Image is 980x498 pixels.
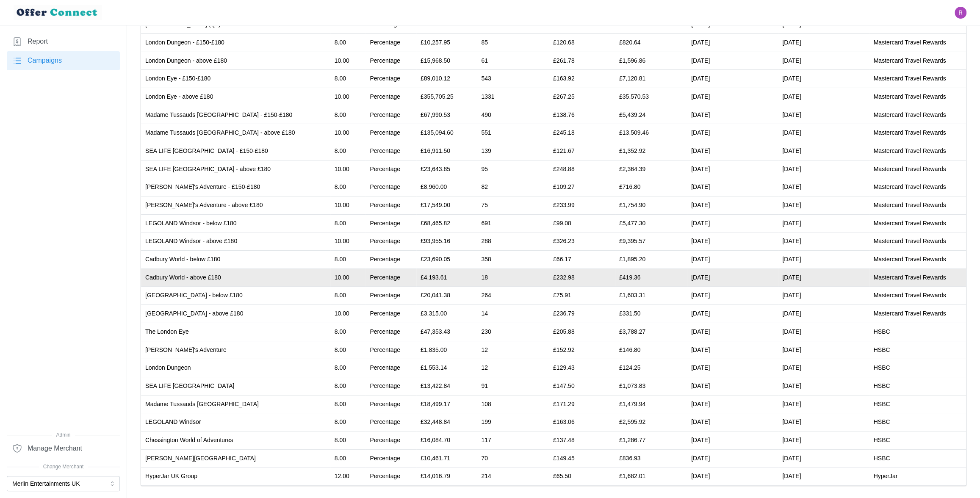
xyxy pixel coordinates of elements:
td: [DATE] [687,413,778,432]
td: £1,596.86 [615,52,687,70]
td: Percentage [365,395,416,413]
td: Percentage [365,251,416,269]
td: £15,968.50 [416,52,477,70]
td: HyperJar [869,468,966,485]
td: 10.00 [330,232,366,251]
td: Mastercard Travel Rewards [869,214,966,232]
td: 10.00 [330,196,366,215]
td: [DATE] [778,142,869,160]
td: 10.00 [330,268,366,287]
td: Percentage [365,160,416,178]
td: £245.18 [549,124,615,142]
td: 8.00 [330,341,366,359]
td: Percentage [365,88,416,106]
td: £163.06 [549,413,615,432]
td: 139 [477,142,549,160]
td: £9,395.57 [615,232,687,251]
td: £32,448.84 [416,413,477,432]
td: The London Eye [141,323,330,341]
td: £146.80 [615,341,687,359]
td: 264 [477,287,549,305]
td: Percentage [365,359,416,377]
td: £7,120.81 [615,70,687,88]
td: 8.00 [330,431,366,449]
td: [GEOGRAPHIC_DATA] - above £180 [141,305,330,323]
td: £149.45 [549,449,615,468]
td: £248.88 [549,160,615,178]
td: 117 [477,431,549,449]
td: Mastercard Travel Rewards [869,88,966,106]
td: 8.00 [330,142,366,160]
td: £1,479.94 [615,395,687,413]
td: 8.00 [330,449,366,468]
td: [DATE] [778,341,869,359]
td: [DATE] [778,359,869,377]
td: [DATE] [778,178,869,196]
td: Mastercard Travel Rewards [869,106,966,124]
td: LEGOLAND Windsor - above £180 [141,232,330,251]
td: 10.00 [330,124,366,142]
td: 8.00 [330,377,366,395]
td: £326.23 [549,232,615,251]
td: £1,352.92 [615,142,687,160]
td: £13,509.46 [615,124,687,142]
td: Mastercard Travel Rewards [869,196,966,215]
a: Campaigns [7,51,120,70]
td: 199 [477,413,549,432]
td: [DATE] [778,305,869,323]
td: [DATE] [687,160,778,178]
td: £2,595.92 [615,413,687,432]
td: London Dungeon - above £180 [141,52,330,70]
td: [DATE] [687,33,778,52]
td: [DATE] [778,124,869,142]
td: [DATE] [687,124,778,142]
td: [DATE] [778,160,869,178]
td: Percentage [365,431,416,449]
td: 288 [477,232,549,251]
td: London Dungeon [141,359,330,377]
td: 12 [477,359,549,377]
td: 70 [477,449,549,468]
td: Percentage [365,449,416,468]
td: [DATE] [687,395,778,413]
td: [DATE] [687,196,778,215]
td: [DATE] [778,323,869,341]
td: £2,364.39 [615,160,687,178]
td: 85 [477,33,549,52]
td: £836.93 [615,449,687,468]
td: [DATE] [687,323,778,341]
td: HSBC [869,395,966,413]
td: 10.00 [330,160,366,178]
td: £14,016.79 [416,468,477,485]
td: 61 [477,52,549,70]
td: £232.98 [549,268,615,287]
td: [DATE] [778,88,869,106]
td: 543 [477,70,549,88]
td: £4,193.61 [416,268,477,287]
td: Madame Tussauds [GEOGRAPHIC_DATA] - above £180 [141,124,330,142]
td: [DATE] [687,431,778,449]
td: London Eye - £150-£180 [141,70,330,88]
td: £267.25 [549,88,615,106]
td: [DATE] [778,106,869,124]
td: £5,439.24 [615,106,687,124]
a: Manage Merchant [7,439,120,458]
td: £163.92 [549,70,615,88]
td: 214 [477,468,549,485]
td: SEA LIFE [GEOGRAPHIC_DATA] [141,377,330,395]
td: 18 [477,268,549,287]
td: £152.92 [549,341,615,359]
td: Percentage [365,142,416,160]
td: £1,553.14 [416,359,477,377]
td: Mastercard Travel Rewards [869,124,966,142]
td: [DATE] [687,214,778,232]
td: LEGOLAND Windsor - below £180 [141,214,330,232]
td: Percentage [365,232,416,251]
td: £1,073.83 [615,377,687,395]
td: £65.50 [549,468,615,485]
td: £16,911.50 [416,142,477,160]
td: 551 [477,124,549,142]
td: £355,705.25 [416,88,477,106]
td: Percentage [365,287,416,305]
td: 10.00 [330,305,366,323]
